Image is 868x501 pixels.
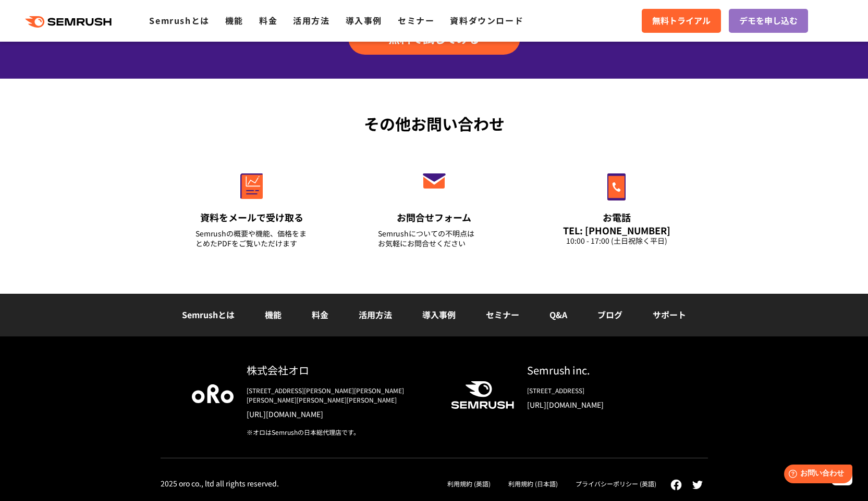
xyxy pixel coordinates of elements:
[161,479,279,488] div: 2025 oro co., ltd all rights reserved.
[447,479,491,488] a: 利用規約 (英語)
[527,386,677,395] div: [STREET_ADDRESS]
[670,479,682,491] img: facebook
[174,151,330,261] a: 資料をメールで受け取る Semrushの概要や機能、価格をまとめたPDFをご覧いただけます
[247,428,434,437] div: ※オロはSemrushの日本総代理店です。
[597,308,622,321] a: ブログ
[265,308,282,321] a: 機能
[346,14,382,27] a: 導入事例
[527,362,677,378] div: Semrush inc.
[195,229,308,248] div: Semrushの概要や機能、価格をまとめたPDFをご覧いただけます
[247,386,434,405] div: [STREET_ADDRESS][PERSON_NAME][PERSON_NAME][PERSON_NAME][PERSON_NAME][PERSON_NAME]
[398,14,434,27] a: セミナー
[692,481,703,489] img: twitter
[259,14,277,27] a: 料金
[149,14,209,27] a: Semrushとは
[642,9,721,33] a: 無料トライアル
[388,30,480,46] span: 無料で試してみる
[576,479,656,488] a: プライバシーポリシー (英語)
[560,236,673,246] div: 10:00 - 17:00 (土日祝除く平日)
[356,151,512,261] a: お問合せフォーム Semrushについての不明点はお気軽にお問合せください
[739,14,798,28] span: デモを申し込む
[653,308,686,321] a: サポート
[508,479,558,488] a: 利用規約 (日本語)
[192,384,234,403] img: oro company
[486,308,519,321] a: セミナー
[450,14,523,27] a: 資料ダウンロード
[560,211,673,224] div: お電話
[378,211,491,224] div: お問合せフォーム
[195,211,308,224] div: 資料をメールで受け取る
[247,409,434,419] a: [URL][DOMAIN_NAME]
[247,362,434,378] div: 株式会社オロ
[729,9,808,33] a: デモを申し込む
[359,308,392,321] a: 活用方法
[293,14,329,27] a: 活用方法
[560,224,673,236] div: TEL: [PHONE_NUMBER]
[652,14,711,28] span: 無料トライアル
[527,399,677,410] a: [URL][DOMAIN_NAME]
[422,308,456,321] a: 導入事例
[161,112,708,135] div: その他お問い合わせ
[182,308,235,321] a: Semrushとは
[225,14,243,27] a: 機能
[312,308,328,321] a: 料金
[378,229,491,248] div: Semrushについての不明点は お気軽にお問合せください
[775,460,857,490] iframe: Help widget launcher
[549,308,567,321] a: Q&A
